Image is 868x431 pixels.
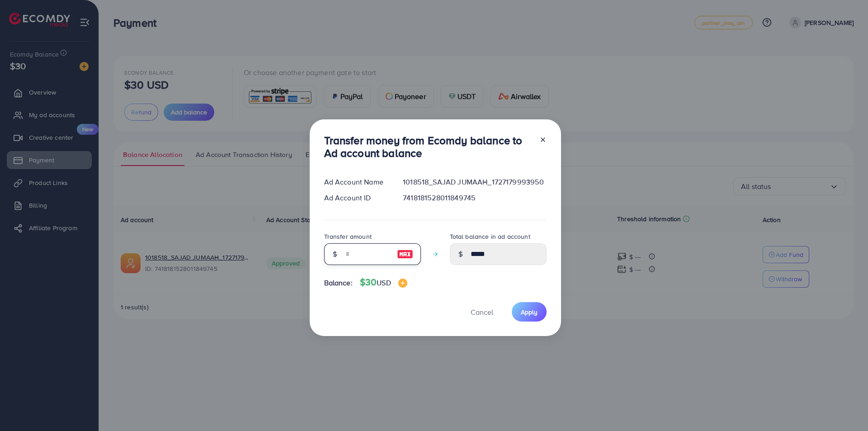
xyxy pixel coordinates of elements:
[398,279,407,288] img: image
[830,390,861,424] iframe: Chat
[521,308,538,317] span: Apply
[396,193,553,203] div: 7418181528011849745
[450,232,530,241] label: Total balance in ad account
[324,134,532,160] h3: Transfer money from Ecomdy balance to Ad account balance
[324,232,372,241] label: Transfer amount
[459,302,505,322] button: Cancel
[471,307,493,317] span: Cancel
[317,177,396,187] div: Ad Account Name
[360,277,407,288] h4: $30
[377,278,391,288] span: USD
[397,249,413,260] img: image
[324,278,353,288] span: Balance:
[317,193,396,203] div: Ad Account ID
[396,177,553,187] div: 1018518_SAJAD JUMAAH_1727179993950
[512,302,547,322] button: Apply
